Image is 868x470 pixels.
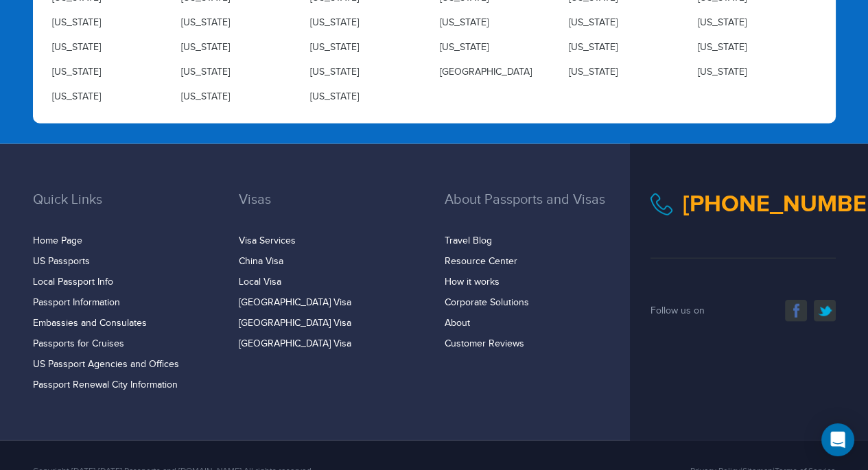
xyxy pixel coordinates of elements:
[181,67,230,78] a: [US_STATE]
[181,42,230,53] a: [US_STATE]
[239,338,351,349] a: [GEOGRAPHIC_DATA] Visa
[445,297,529,308] a: Corporate Solutions
[310,67,359,78] a: [US_STATE]
[181,17,230,28] a: [US_STATE]
[445,318,470,329] a: About
[33,318,147,329] a: Embassies and Consulates
[33,379,178,390] a: Passport Renewal City Information
[310,91,359,102] a: [US_STATE]
[698,42,747,53] a: [US_STATE]
[52,17,101,28] a: [US_STATE]
[569,42,618,53] a: [US_STATE]
[445,277,500,287] a: How it works
[33,297,120,308] a: Passport Information
[33,277,113,287] a: Local Passport Info
[569,67,618,78] a: [US_STATE]
[52,42,101,53] a: [US_STATE]
[310,42,359,53] a: [US_STATE]
[439,17,488,28] a: [US_STATE]
[181,91,230,102] a: [US_STATE]
[239,277,281,287] a: Local Visa
[785,300,807,322] a: facebook
[310,17,359,28] a: [US_STATE]
[698,17,747,28] a: [US_STATE]
[33,192,218,228] h3: Quick Links
[814,300,836,322] a: twitter
[239,192,424,228] h3: Visas
[698,67,747,78] a: [US_STATE]
[439,42,488,53] a: [US_STATE]
[52,67,101,78] a: [US_STATE]
[650,305,705,316] span: Follow us on
[445,256,517,267] a: Resource Center
[239,256,283,267] a: China Visa
[439,67,531,78] a: [GEOGRAPHIC_DATA]
[239,318,351,329] a: [GEOGRAPHIC_DATA] Visa
[821,423,854,456] div: Open Intercom Messenger
[445,192,630,228] h3: About Passports and Visas
[445,338,524,349] a: Customer Reviews
[445,235,492,246] a: Travel Blog
[569,17,618,28] a: [US_STATE]
[52,91,101,102] a: [US_STATE]
[33,256,90,267] a: US Passports
[239,235,296,246] a: Visa Services
[33,338,124,349] a: Passports for Cruises
[239,297,351,308] a: [GEOGRAPHIC_DATA] Visa
[33,359,179,370] a: US Passport Agencies and Offices
[33,235,82,246] a: Home Page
